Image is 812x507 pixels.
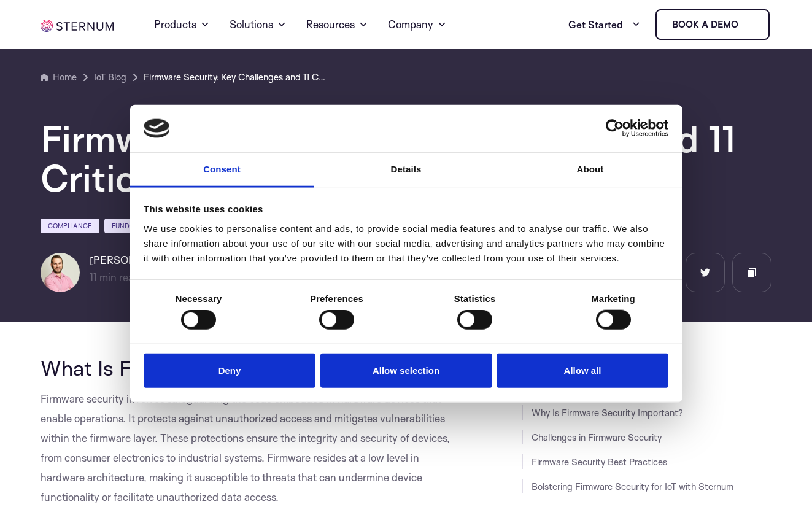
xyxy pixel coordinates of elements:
button: Allow all [497,353,668,388]
a: Usercentrics Cookiebot - opens in a new window [561,119,668,137]
strong: Necessary [176,293,222,304]
strong: Statistics [454,293,496,304]
img: Lian Granot [41,253,80,292]
a: About [498,153,682,188]
h6: [PERSON_NAME] [90,253,182,268]
div: This website uses cookies [144,202,668,217]
a: Book a demo [655,9,770,40]
a: Resources [306,2,368,47]
a: Firmware Security: Key Challenges and 11 Critical Best Practices [144,70,328,85]
a: Fundamentals [104,219,173,233]
a: Products [154,2,210,47]
span: What Is Firmware Security? [41,355,299,381]
span: Firmware security involves safeguarding the code embedded in hardware devices that enable operati... [41,392,450,503]
a: Firmware Security Best Practices [532,456,667,468]
a: Company [388,2,447,47]
img: sternum iot [743,20,753,29]
div: We use cookies to personalise content and ads, to provide social media features and to analyse ou... [144,222,668,266]
a: Details [314,153,498,188]
a: Compliance [41,219,99,233]
h1: Firmware Security: Key Challenges and 11 Critical Best Practices [41,119,771,198]
a: Home [41,70,77,85]
span: 11 [90,271,97,284]
a: Challenges in Firmware Security [532,432,662,443]
img: sternum iot [41,20,114,32]
img: logo [144,118,169,138]
a: Bolstering Firmware Security for IoT with Sternum [532,481,733,492]
a: Consent [130,153,314,188]
a: IoT Blog [94,70,126,85]
button: Deny [144,353,315,388]
a: Why Is Firmware Security Important? [532,407,683,419]
strong: Marketing [591,293,635,304]
a: Get Started [568,12,641,37]
a: Solutions [230,2,287,47]
button: Allow selection [320,353,492,388]
span: min read | [90,271,145,284]
strong: Preferences [310,293,363,304]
